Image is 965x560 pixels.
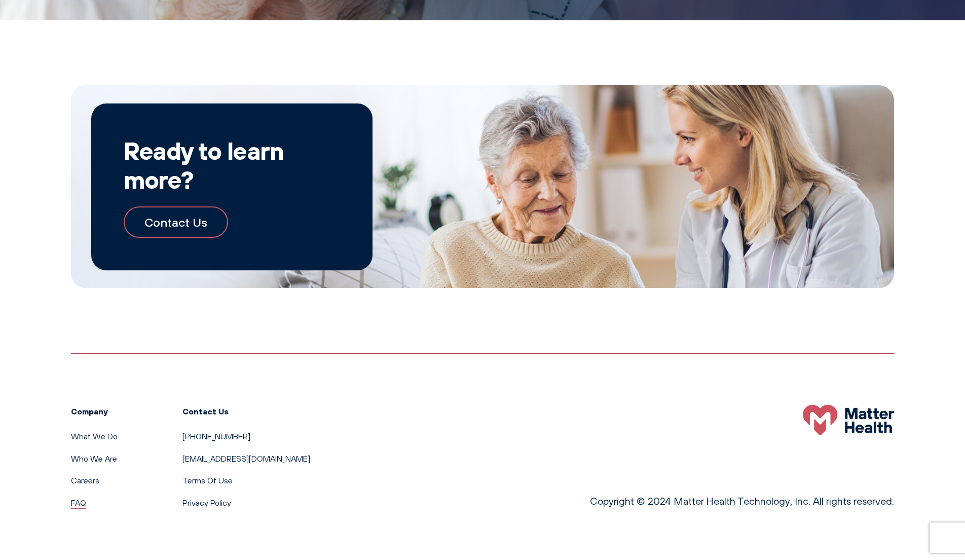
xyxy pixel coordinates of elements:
a: Privacy Policy [182,498,231,508]
a: FAQ [71,498,86,508]
a: Terms Of Use [182,475,233,485]
a: Careers [71,475,99,485]
a: [EMAIL_ADDRESS][DOMAIN_NAME] [182,453,310,464]
h3: Company [71,405,118,418]
a: Who We Are [71,453,117,464]
p: Copyright © 2024 Matter Health Technology, Inc. All rights reserved. [590,493,894,509]
h2: Ready to learn more? [124,136,340,194]
a: Contact Us [124,206,228,238]
a: [PHONE_NUMBER] [182,431,250,441]
a: What We Do [71,431,118,441]
h3: Contact Us [182,405,310,418]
